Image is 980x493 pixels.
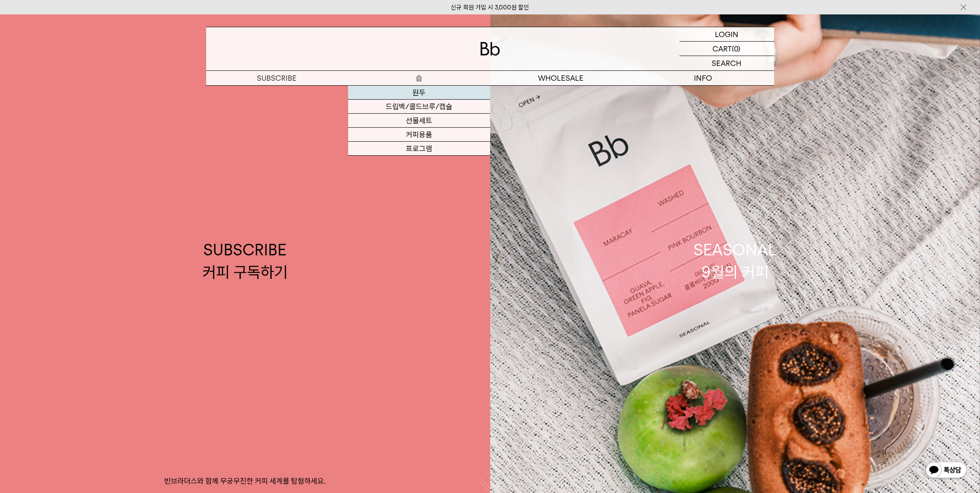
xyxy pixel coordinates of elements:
p: CART [713,42,732,56]
a: 신규 회원 가입 시 3,000원 할인 [451,4,529,11]
a: 프로그램 [348,142,490,156]
div: SUBSCRIBE 커피 구독하기 [203,239,288,283]
img: 로고 [480,42,500,56]
a: 원두 [348,86,490,100]
p: WHOLESALE [490,71,632,85]
p: (0) [732,42,741,56]
a: SUBSCRIBE [206,71,348,85]
a: CART (0) [680,42,774,56]
img: 카카오톡 채널 1:1 채팅 버튼 [925,461,968,481]
a: LOGIN [680,27,774,42]
p: LOGIN [715,27,738,41]
p: INFO [632,71,774,85]
a: 커피용품 [348,128,490,142]
a: 드립백/콜드브루/캡슐 [348,100,490,114]
div: SEASONAL 9월의 커피 [694,239,777,283]
p: SEARCH [712,56,742,70]
a: 숍 [348,71,490,85]
a: 선물세트 [348,114,490,128]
